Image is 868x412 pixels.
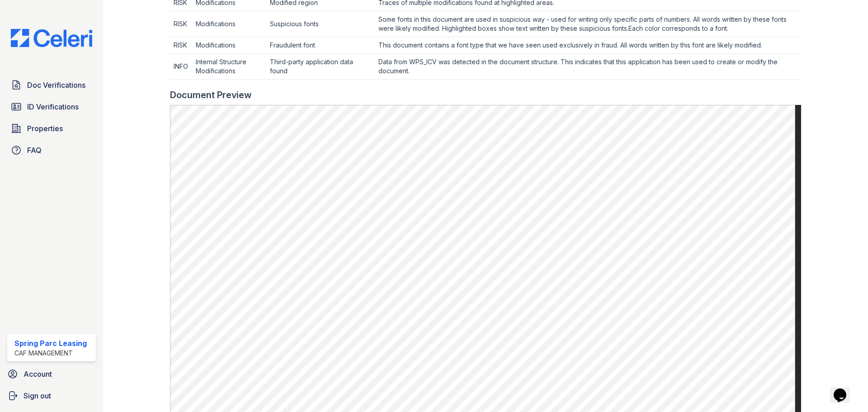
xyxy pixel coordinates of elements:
td: Modifications [192,37,266,54]
td: RISK [170,11,192,37]
div: Spring Parc Leasing [14,338,87,349]
td: RISK [170,37,192,54]
iframe: chat widget [830,376,859,403]
div: CAF Management [14,349,87,358]
a: Doc Verifications [7,76,96,94]
td: Third-party application data found [266,54,375,80]
a: Properties [7,119,96,137]
div: Document Preview [170,89,252,101]
img: CE_Logo_Blue-a8612792a0a2168367f1c8372b55b34899dd931a85d93a1a3d3e32e68fde9ad4.png [4,29,99,47]
a: FAQ [7,141,96,159]
span: Sign out [24,390,51,401]
span: FAQ [27,145,42,156]
a: ID Verifications [7,98,96,116]
td: Suspicious fonts [266,11,375,37]
td: This document contains a font type that we have seen used exclusively in fraud. All words written... [375,37,801,54]
td: Data from WPS_ICV was detected in the document structure. This indicates that this application ha... [375,54,801,80]
span: ID Verifications [27,101,79,112]
td: Fraudulent font [266,37,375,54]
span: Properties [27,123,63,134]
a: Account [4,365,99,383]
span: Doc Verifications [27,80,85,90]
td: Some fonts in this document are used in suspicious way - used for writing only specific parts of ... [375,11,801,37]
td: Modifications [192,11,266,37]
td: INFO [170,54,192,80]
td: Internal Structure Modifications [192,54,266,80]
span: Account [24,369,52,379]
a: Sign out [4,387,99,405]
